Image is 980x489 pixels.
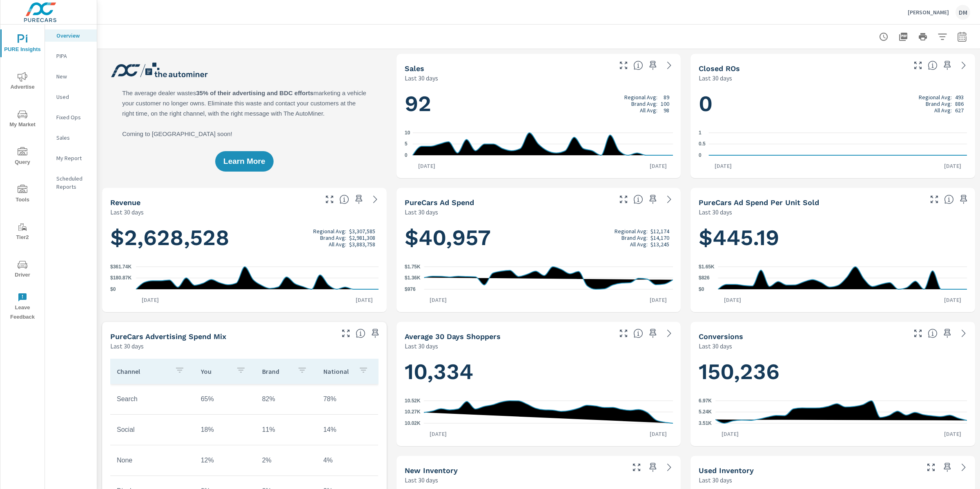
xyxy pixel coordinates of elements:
div: Used [45,91,97,103]
span: Save this to your personalized report [646,193,659,206]
text: 3.51K [699,420,712,426]
button: Make Fullscreen [924,461,938,474]
p: All Avg: [640,107,657,114]
td: 11% [256,420,317,440]
span: Leave Feedback [3,293,42,322]
a: See more details in report [957,327,970,340]
h1: $2,628,528 [110,224,379,252]
text: 6.97K [699,398,712,404]
p: 89 [664,94,669,100]
div: PIPA [45,50,97,62]
p: [DATE] [938,296,967,304]
p: [DATE] [424,296,452,304]
text: 10 [405,130,410,136]
p: Regional Avg: [615,228,648,234]
p: [DATE] [718,296,747,304]
span: Save this to your personalized report [957,193,970,206]
p: 493 [955,94,964,100]
span: Save this to your personalized report [352,193,365,206]
div: Overview [45,29,97,42]
h5: PureCars Advertising Spend Mix [110,332,226,341]
td: 4% [317,450,378,471]
p: Last 30 days [405,73,438,83]
span: Average cost of advertising per each vehicle sold at the dealer over the selected date range. The... [944,194,954,204]
button: Make Fullscreen [630,461,643,474]
p: Scheduled Reports [56,174,90,191]
h1: 0 [699,90,967,118]
span: A rolling 30 day total of daily Shoppers on the dealership website, averaged over the selected da... [633,328,643,338]
p: Last 30 days [699,73,732,83]
button: Make Fullscreen [911,327,924,340]
h5: New Inventory [405,466,458,475]
p: [DATE] [644,430,673,438]
p: National [323,367,352,375]
p: Last 30 days [110,207,144,217]
h1: 150,236 [699,358,967,386]
span: Save this to your personalized report [646,461,659,474]
div: My Report [45,152,97,164]
p: [DATE] [350,296,379,304]
p: Regional Avg: [919,94,952,100]
p: My Report [56,154,90,162]
td: 2% [256,450,317,471]
button: Make Fullscreen [911,59,924,72]
p: [DATE] [412,162,441,170]
p: Last 30 days [405,207,438,217]
p: $3,307,585 [349,228,375,234]
td: 12% [194,450,256,471]
h5: Revenue [110,198,140,207]
a: See more details in report [663,461,676,474]
a: See more details in report [957,461,970,474]
span: My Market [3,109,42,130]
p: Brand Avg: [621,234,648,241]
text: $976 [405,286,416,292]
text: $0 [699,286,704,292]
div: Fixed Ops [45,111,97,123]
text: 5.24K [699,409,712,415]
p: Last 30 days [699,207,732,217]
h1: $445.19 [699,224,967,252]
h5: Conversions [699,332,743,341]
p: Last 30 days [110,341,144,351]
p: Regional Avg: [313,228,346,234]
h5: PureCars Ad Spend Per Unit Sold [699,198,819,207]
p: [DATE] [716,430,744,438]
button: Select Date Range [954,29,970,45]
p: [DATE] [938,430,967,438]
p: Channel [117,367,168,375]
button: Make Fullscreen [617,327,630,340]
button: Make Fullscreen [323,193,336,206]
h5: Average 30 Days Shoppers [405,332,501,341]
div: Scheduled Reports [45,172,97,193]
h5: Used Inventory [699,466,754,475]
text: $0 [110,286,116,292]
p: $3,883,758 [349,241,375,248]
text: $826 [699,275,710,281]
td: 82% [256,389,317,409]
span: Save this to your personalized report [941,461,954,474]
text: $1.36K [405,275,421,281]
button: Make Fullscreen [617,193,630,206]
text: 10.52K [405,398,421,404]
p: Last 30 days [699,475,732,485]
h1: 92 [405,90,673,118]
p: Last 30 days [699,341,732,351]
text: 5 [405,141,408,147]
p: All Avg: [934,107,952,114]
button: Apply Filters [934,29,951,45]
td: Social [110,420,194,440]
span: Query [3,147,42,167]
span: Tools [3,185,42,205]
text: $361.74K [110,264,131,270]
div: New [45,70,97,83]
a: See more details in report [663,327,676,340]
span: Save this to your personalized report [646,59,659,72]
text: 10.27K [405,409,421,415]
a: See more details in report [957,59,970,72]
button: Make Fullscreen [928,193,941,206]
td: None [110,450,194,471]
p: [DATE] [644,162,673,170]
a: See more details in report [663,59,676,72]
p: Fixed Ops [56,113,90,121]
p: All Avg: [630,241,648,248]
